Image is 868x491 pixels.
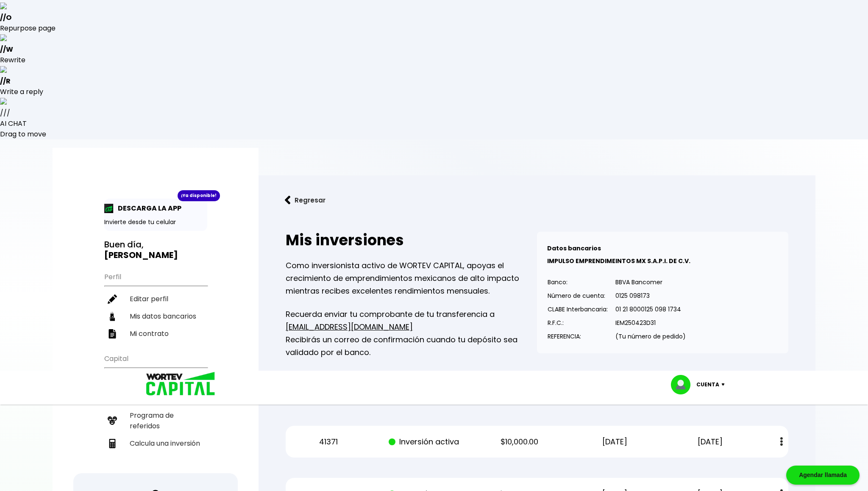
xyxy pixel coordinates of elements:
[286,322,413,332] a: [EMAIL_ADDRESS][DOMAIN_NAME]
[108,294,117,304] img: editar-icon.952d3147.svg
[104,349,207,473] ul: Capital
[104,325,207,342] a: Mi contrato
[575,436,655,448] p: [DATE]
[547,257,690,265] b: IMPULSO EMPRENDIMEINTOS MX S.A.P.I. DE C.V.
[104,308,207,325] a: Mis datos bancarios
[384,436,464,448] p: Inversión activa
[286,259,537,297] p: Como inversionista activo de WORTEV CAPITAL, apoyas el crecimiento de emprendimientos mexicanos d...
[670,436,751,448] p: [DATE]
[114,203,181,214] p: DESCARGA LA APP
[548,303,608,316] p: CLABE Interbancaria:
[288,436,369,448] p: 41371
[108,312,117,321] img: datos-icon.10cf9172.svg
[719,383,731,386] img: icon-down
[786,466,860,485] div: Agendar llamada
[108,439,117,448] img: calculadora-icon.17d418c4.svg
[615,316,686,329] p: IEM250423D31
[548,289,608,302] p: Número de cuenta:
[615,330,686,343] p: (Tu número de pedido)
[178,190,220,201] div: ¡Ya disponible!
[104,239,207,261] h3: Buen día,
[108,416,117,425] img: recomiendanos-icon.9b8e9327.svg
[285,196,291,205] img: flecha izquierda
[104,218,207,227] p: Invierte desde tu celular
[104,204,114,213] img: app-icon
[615,303,686,316] p: 01 21 8000125 098 1734
[137,371,218,398] img: logo_wortev_capital
[548,276,608,288] p: Banco:
[547,244,601,252] b: Datos bancarios
[108,329,117,338] img: contrato-icon.f2db500c.svg
[286,308,537,359] p: Recuerda enviar tu comprobante de tu transferencia a Recibirás un correo de confirmación cuando t...
[479,436,559,448] p: $10,000.00
[104,249,178,261] b: [PERSON_NAME]
[272,189,338,211] button: Regresar
[696,378,719,391] p: Cuenta
[286,232,537,249] h2: Mis inversiones
[548,316,608,329] p: R.F.C.:
[104,435,207,452] a: Calcula una inversión
[548,330,608,343] p: REFERENCIA:
[272,189,802,211] a: flecha izquierdaRegresar
[615,289,686,302] p: 0125 098173
[671,375,696,394] img: profile-image
[615,276,686,288] p: BBVA Bancomer
[104,290,207,308] a: Editar perfil
[104,267,207,342] ul: Perfil
[104,407,207,435] a: Programa de referidos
